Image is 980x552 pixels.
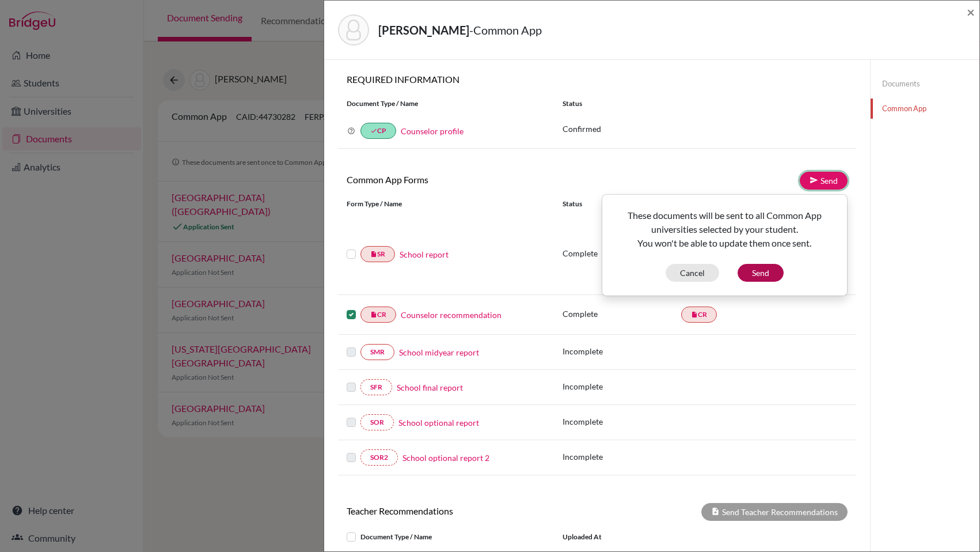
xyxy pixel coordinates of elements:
h6: Common App Forms [338,174,597,185]
div: Status [563,199,681,209]
a: Send [800,172,848,190]
span: × [967,3,975,20]
p: Incomplete [563,345,681,357]
button: Cancel [666,264,719,282]
a: insert_drive_fileCR [681,307,717,323]
a: SOR2 [360,449,398,466]
p: Incomplete [563,451,681,463]
p: These documents will be sent to all Common App universities selected by your student. You won't b... [611,209,838,250]
p: Incomplete [563,380,681,392]
a: Counselor recommendation [401,309,502,321]
p: Complete [563,308,681,320]
i: insert_drive_file [370,311,377,318]
p: Incomplete [563,415,681,428]
p: Confirmed [563,123,848,135]
i: done [370,127,377,134]
a: doneCP [360,123,396,139]
a: School report [400,248,449,260]
a: School optional report [398,417,479,429]
a: SOR [360,414,394,430]
h6: REQUIRED INFORMATION [338,74,856,85]
div: Send [602,194,848,296]
h6: Teacher Recommendations [338,505,597,516]
div: Uploaded at [554,530,727,544]
div: Document Type / Name [338,99,554,109]
a: School final report [397,381,463,394]
p: Complete [563,247,681,259]
a: Counselor profile [401,126,464,136]
i: insert_drive_file [370,251,377,258]
a: School optional report 2 [402,452,489,464]
a: SFR [360,379,392,395]
a: School midyear report [399,346,479,358]
a: insert_drive_fileCR [360,307,396,323]
strong: [PERSON_NAME] [378,23,469,37]
div: Form Type / Name [338,199,554,209]
button: Send [738,264,784,282]
i: insert_drive_file [691,311,698,318]
a: SMR [360,344,394,360]
a: Documents [871,74,979,94]
div: Status [554,99,856,109]
span: - Common App [469,23,542,37]
a: Common App [871,99,979,119]
div: Send Teacher Recommendations [701,503,848,521]
a: insert_drive_fileSR [360,246,395,262]
button: Close [967,5,975,19]
div: Document Type / Name [338,530,554,544]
